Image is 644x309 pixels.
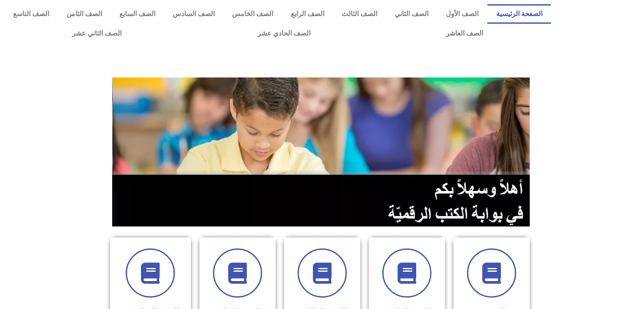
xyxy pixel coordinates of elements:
a: الصف الثالث [333,4,386,24]
a: الصف الحادي عشر [189,24,378,43]
a: الصف العاشر [378,24,551,43]
a: الصف السابع [111,4,164,24]
a: الصف الثاني عشر [4,24,189,43]
a: الصفحة الرئيسية [487,4,551,24]
a: الصف الثاني [386,4,437,24]
a: الصف التاسع [4,4,58,24]
a: الصف الرابع [282,4,333,24]
a: الصف الأول [437,4,487,24]
a: الصف الثامن [58,4,111,24]
a: الصف الخامس [224,4,282,24]
a: الصف السادس [164,4,224,24]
